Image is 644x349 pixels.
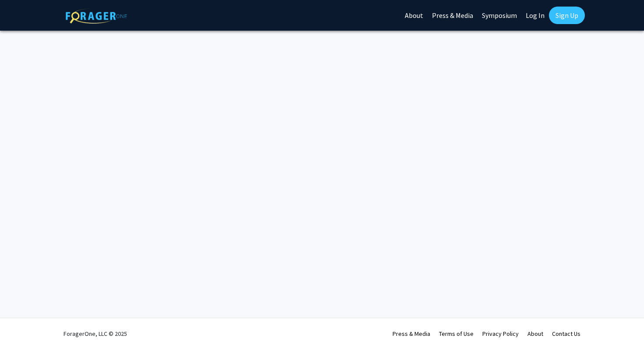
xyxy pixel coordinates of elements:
a: Sign Up [549,7,585,24]
div: ForagerOne, LLC © 2025 [64,318,127,349]
a: About [527,330,543,338]
a: Privacy Policy [482,330,519,338]
a: Contact Us [552,330,580,338]
img: ForagerOne Logo [66,8,127,24]
a: Press & Media [393,330,430,338]
a: Terms of Use [439,330,474,338]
